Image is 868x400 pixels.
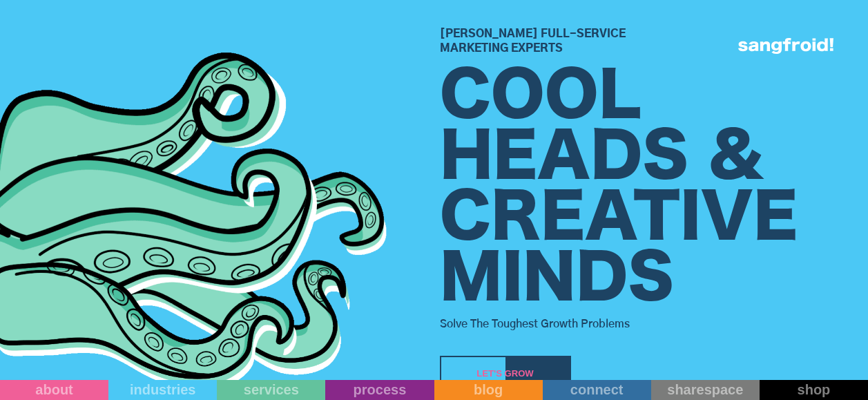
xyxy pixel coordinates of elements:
a: blog [434,380,543,400]
a: industries [108,380,217,400]
a: process [325,380,434,400]
a: services [217,380,325,400]
div: industries [108,381,217,398]
a: connect [543,380,651,400]
a: sharespace [651,380,760,400]
div: shop [760,381,868,398]
div: blog [434,381,543,398]
div: sharespace [651,381,760,398]
a: Let's Grow [440,356,571,391]
div: process [325,381,434,398]
div: connect [543,381,651,398]
img: logo [738,38,833,54]
div: Let's Grow [476,367,534,381]
a: shop [760,380,868,400]
div: services [217,381,325,398]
